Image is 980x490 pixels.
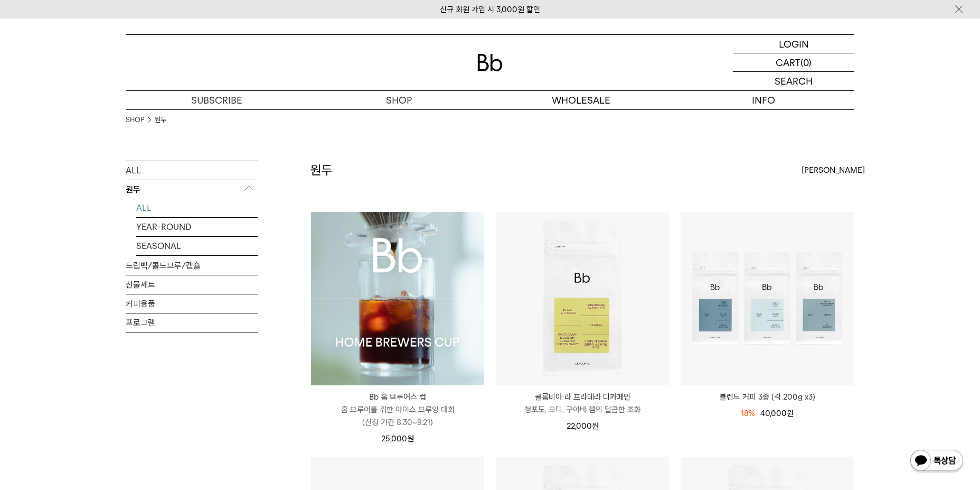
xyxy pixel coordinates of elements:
a: ALL [126,161,258,180]
a: 원두 [155,115,166,125]
a: 블렌드 커피 3종 (각 200g x3) [681,391,854,403]
a: 드립백/콜드브루/캡슐 [126,256,258,275]
span: 25,000 [381,434,414,443]
a: LOGIN [733,35,854,53]
span: 원 [407,434,414,443]
p: WHOLESALE [490,91,672,109]
a: SEASONAL [136,237,258,255]
a: 콜롬비아 라 프라데라 디카페인 청포도, 오디, 구아바 잼의 달콤한 조화 [496,391,669,416]
a: ALL [136,199,258,217]
span: 원 [787,409,794,418]
a: Bb 홈 브루어스 컵 [311,212,484,385]
img: 콜롬비아 라 프라데라 디카페인 [496,212,669,385]
img: 카카오톡 채널 1:1 채팅 버튼 [909,449,964,474]
a: 선물세트 [126,275,258,294]
p: 청포도, 오디, 구아바 잼의 달콤한 조화 [496,403,669,416]
a: SHOP [126,115,144,125]
a: 커피용품 [126,294,258,313]
p: (0) [800,53,812,71]
a: Bb 홈 브루어스 컵 홈 브루어를 위한 아이스 브루잉 대회(신청 기간 8.30~9.21) [311,391,484,429]
a: YEAR-ROUND [136,218,258,236]
span: 22,000 [567,421,599,431]
h2: 원두 [310,161,333,179]
span: 40,000 [760,409,794,418]
a: CART (0) [733,53,854,72]
p: LOGIN [779,35,809,53]
a: SUBSCRIBE [126,91,308,109]
p: SEARCH [775,72,813,90]
p: 원두 [126,180,258,199]
span: [PERSON_NAME] [802,164,865,177]
div: 18% [741,407,755,420]
img: 로고 [477,54,503,71]
a: SHOP [308,91,490,109]
p: CART [776,53,800,71]
p: 홈 브루어를 위한 아이스 브루잉 대회 (신청 기간 8.30~9.21) [311,403,484,429]
a: 신규 회원 가입 시 3,000원 할인 [440,5,540,14]
p: 콜롬비아 라 프라데라 디카페인 [496,391,669,403]
p: Bb 홈 브루어스 컵 [311,391,484,403]
span: 원 [592,421,599,431]
img: 1000001223_add2_021.jpg [311,212,484,385]
a: 프로그램 [126,313,258,332]
p: INFO [672,91,854,109]
img: 블렌드 커피 3종 (각 200g x3) [681,212,854,385]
